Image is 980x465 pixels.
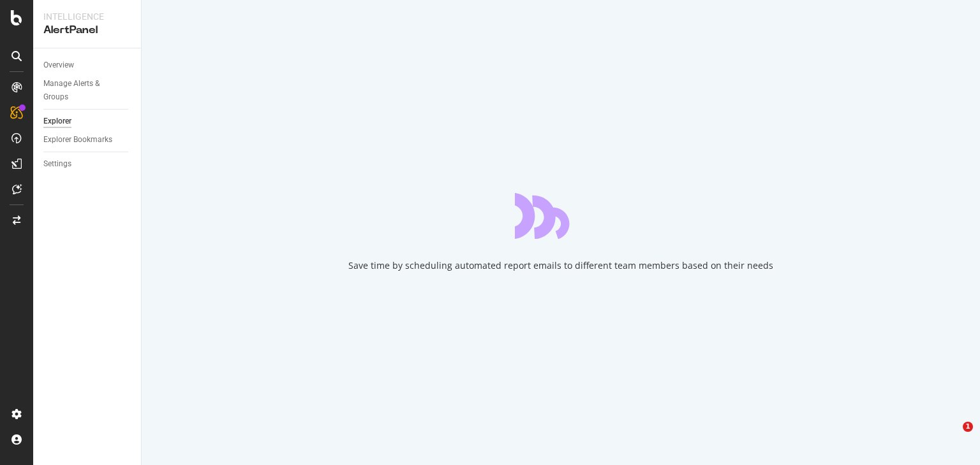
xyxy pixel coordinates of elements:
[43,133,132,147] a: Explorer Bookmarks
[963,422,973,432] span: 1
[348,259,773,272] div: Save time by scheduling automated report emails to different team members based on their needs
[43,77,120,104] div: Manage Alerts & Groups
[43,115,132,128] a: Explorer
[43,10,131,23] div: Intelligence
[43,59,132,72] a: Overview
[43,115,71,128] div: Explorer
[43,77,132,104] a: Manage Alerts & Groups
[515,193,607,239] div: animation
[43,133,112,147] div: Explorer Bookmarks
[43,23,131,38] div: AlertPanel
[43,157,132,171] a: Settings
[43,59,74,72] div: Overview
[937,422,967,452] iframe: Intercom live chat
[43,157,71,171] div: Settings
